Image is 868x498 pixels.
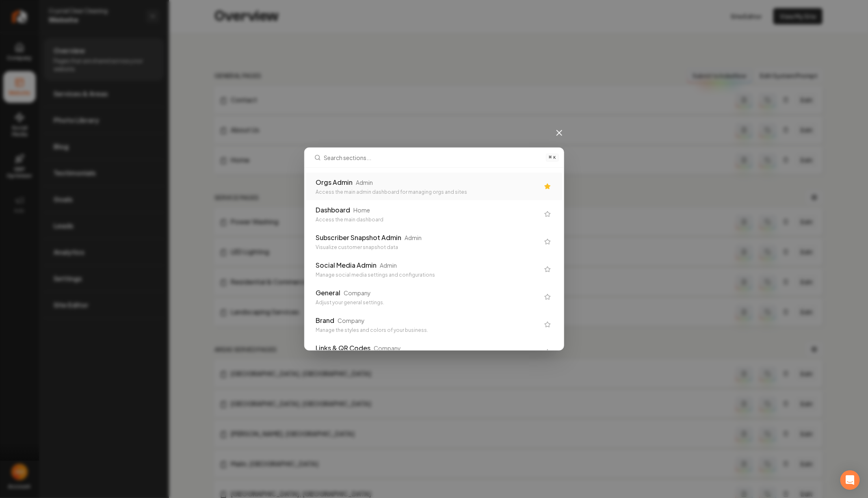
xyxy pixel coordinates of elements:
[374,344,401,352] div: Company
[316,299,539,306] div: Adjust your general settings.
[316,316,335,325] div: Brand
[316,244,539,251] div: Visualize customer snapshot data
[316,217,539,223] div: Access the main dashboard
[338,316,365,325] div: Company
[316,260,377,270] div: Social Media Admin
[316,233,402,243] div: Subscriber Snapshot Admin
[316,178,353,187] div: Orgs Admin
[405,234,422,242] div: Admin
[324,148,541,167] input: Search sections...
[840,470,860,490] div: Open Intercom Messenger
[356,178,373,186] div: Admin
[316,272,539,278] div: Manage social media settings and configurations
[316,189,539,195] div: Access the main admin dashboard for managing orgs and sites
[316,327,539,333] div: Manage the styles and colors of your business.
[380,261,397,269] div: Admin
[316,288,341,298] div: General
[354,206,370,214] div: Home
[316,205,351,215] div: Dashboard
[305,168,564,350] div: Search sections...
[344,289,371,297] div: Company
[316,343,371,353] div: Links & QR Codes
